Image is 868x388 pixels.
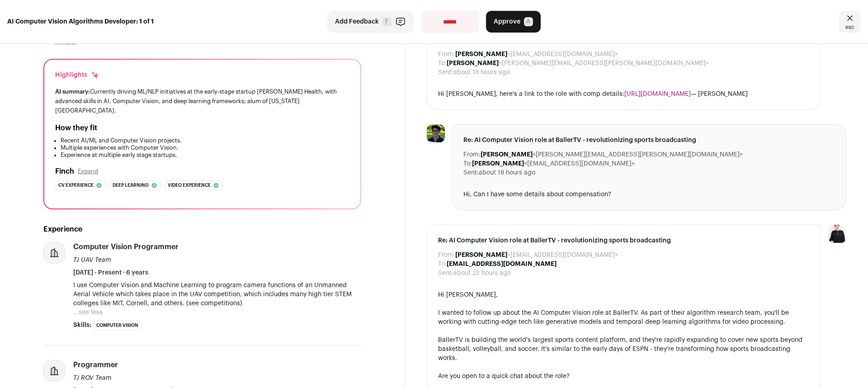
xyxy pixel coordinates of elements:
dd: <[EMAIL_ADDRESS][DOMAIN_NAME]> [472,159,635,168]
div: Computer Vision Programmer [73,242,179,252]
button: ...see less [73,308,103,317]
img: 9240684-medium_jpg [828,225,846,243]
div: Hi [PERSON_NAME], [438,290,810,299]
img: company-logo-placeholder-414d4e2ec0e2ddebbe968bf319fdfe5acfe0c9b87f798d344e800bc9a89632a0.png [44,242,65,263]
b: [PERSON_NAME] [447,60,499,66]
p: I use Computer Vision and Machine Learning to program camera functions of an Unmanned Aerial Vehi... [73,281,361,308]
b: [PERSON_NAME] [481,151,533,158]
div: Currently driving ML/NLP initiatives at the early-stage startup [PERSON_NAME] Health, with advanc... [55,87,349,115]
div: I wanted to follow up about the AI Computer Vision role at BallerTV. As part of their algorithm r... [438,308,810,326]
span: Skills: [73,321,91,330]
div: Programmer [73,360,118,370]
h2: Finch [55,166,74,177]
dd: about 18 hours ago [453,68,510,77]
img: company-logo-placeholder-414d4e2ec0e2ddebbe968bf319fdfe5acfe0c9b87f798d344e800bc9a89632a0.png [44,360,65,381]
li: Recent AI/ML and Computer Vision projects. [61,137,349,144]
h2: Experience [43,224,361,235]
div: Are you open to a quick chat about the role? [438,372,810,381]
button: Add Feedback F [327,11,414,33]
div: BallerTV is building the world's largest sports content platform, and they're rapidly expanding t... [438,336,810,363]
dt: To: [463,159,472,168]
dt: Sent: [438,68,453,77]
div: Hi [PERSON_NAME], here's a link to the role with comp details: — [PERSON_NAME] [438,90,810,99]
span: AI summary: [55,89,90,95]
dt: To: [438,59,447,68]
span: F [382,17,392,26]
dd: <[EMAIL_ADDRESS][DOMAIN_NAME]> [455,50,618,59]
span: TJ ROV Team [73,375,112,381]
dt: To: [438,260,447,269]
dt: From: [438,50,455,59]
li: Multiple experiences with Computer Vision. [61,144,349,151]
span: A [524,17,533,26]
span: Deep learning [113,181,149,190]
span: TJ UAV Team [73,257,111,263]
li: Computer Vision [93,321,142,331]
strong: AI Computer Vision Algorithms Developer: 1 of 1 [7,17,154,26]
a: [URL][DOMAIN_NAME] [624,91,691,97]
span: [DATE] - Present · 6 years [73,268,148,277]
dt: Sent: [463,168,479,177]
dt: Sent: [438,269,453,278]
span: Add Feedback [335,17,379,26]
dt: From: [463,150,481,159]
b: [PERSON_NAME] [472,161,524,167]
div: Hi, Can I have some details about compensation? [463,190,835,199]
dd: <[PERSON_NAME][EMAIL_ADDRESS][PERSON_NAME][DOMAIN_NAME]> [447,59,709,68]
span: Cv experience [58,181,94,190]
h2: How they fit [55,123,97,133]
dd: about 18 hours ago [479,168,535,177]
div: Highlights [55,71,100,80]
li: Experience at multiple early stage startups. [61,151,349,159]
a: Close [839,11,861,33]
span: Re: AI Computer Vision role at BallerTV - revolutionizing sports broadcasting [438,236,810,245]
span: Approve [494,17,520,26]
b: [PERSON_NAME] [455,51,507,57]
dd: <[EMAIL_ADDRESS][DOMAIN_NAME]> [455,251,618,260]
b: [PERSON_NAME] [455,252,507,258]
img: e577f0daf59e18fe1670818785a674631ebb72c2da0122bd006ac04f9ea7ccc2 [427,124,445,142]
button: Expand [78,168,98,175]
span: Video experience [168,181,211,190]
span: esc [845,24,854,31]
span: Re: AI Computer Vision role at BallerTV - revolutionizing sports broadcasting [463,136,835,145]
dd: <[PERSON_NAME][EMAIL_ADDRESS][PERSON_NAME][DOMAIN_NAME]> [481,150,743,159]
dd: about 22 hours ago [453,269,511,278]
b: [EMAIL_ADDRESS][DOMAIN_NAME] [447,261,557,267]
dt: From: [438,251,455,260]
button: Approve A [486,11,541,33]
